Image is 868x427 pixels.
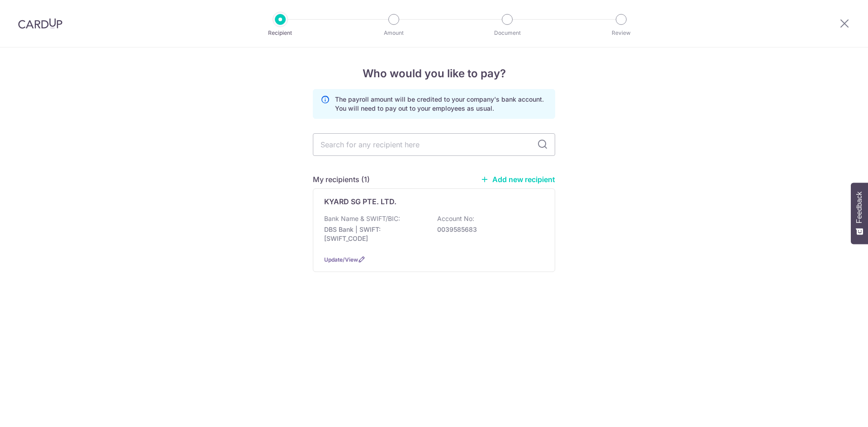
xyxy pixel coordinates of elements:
[324,196,396,207] p: KYARD SG PTE. LTD.
[851,183,868,244] button: Feedback - Show survey
[324,214,400,223] p: Bank Name & SWIFT/BIC:
[324,225,425,243] p: DBS Bank | SWIFT: [SWIFT_CODE]
[18,18,62,29] img: CardUp
[855,192,863,223] span: Feedback
[437,214,474,223] p: Account No:
[324,256,358,263] a: Update/View
[313,66,555,82] h4: Who would you like to pay?
[588,28,655,38] p: Review
[335,95,547,113] p: The payroll amount will be credited to your company's bank account. You will need to pay out to y...
[481,175,555,184] a: Add new recipient
[313,174,370,185] h5: My recipients (1)
[247,28,314,38] p: Recipient
[360,28,427,38] p: Amount
[313,133,555,156] input: Search for any recipient here
[474,28,541,38] p: Document
[437,225,538,234] p: 0039585683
